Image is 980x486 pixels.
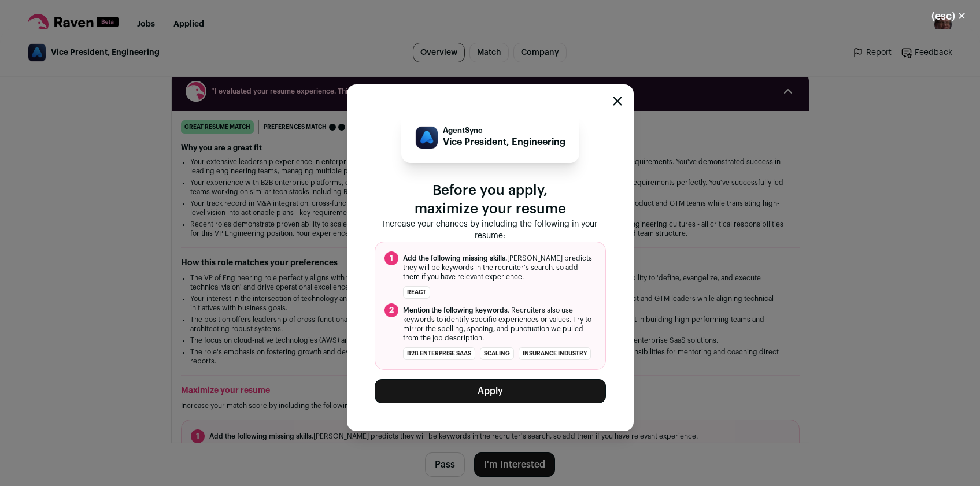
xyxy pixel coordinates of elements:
[375,181,606,218] p: Before you apply, maximize your resume
[403,347,475,360] li: B2B enterprise SaaS
[384,303,398,317] span: 2
[416,127,438,149] img: 868d4bfb0912c1d93c3bf11d29da346082c7466304da48c5517af637f2c13b07.jpg
[403,307,508,314] span: Mention the following keywords
[443,135,565,149] p: Vice President, Engineering
[613,97,622,106] button: Close modal
[403,255,507,262] span: Add the following missing skills.
[375,218,606,242] p: Increase your chances by including the following in your resume:
[403,306,596,343] span: . Recruiters also use keywords to identify specific experiences or values. Try to mirror the spel...
[384,251,398,265] span: 1
[443,126,565,135] p: AgentSync
[403,254,596,281] span: [PERSON_NAME] predicts they will be keywords in the recruiter's search, so add them if you have r...
[375,379,606,403] button: Apply
[403,286,430,299] li: React
[918,3,980,29] button: Close modal
[480,347,514,360] li: scaling
[519,347,591,360] li: insurance industry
